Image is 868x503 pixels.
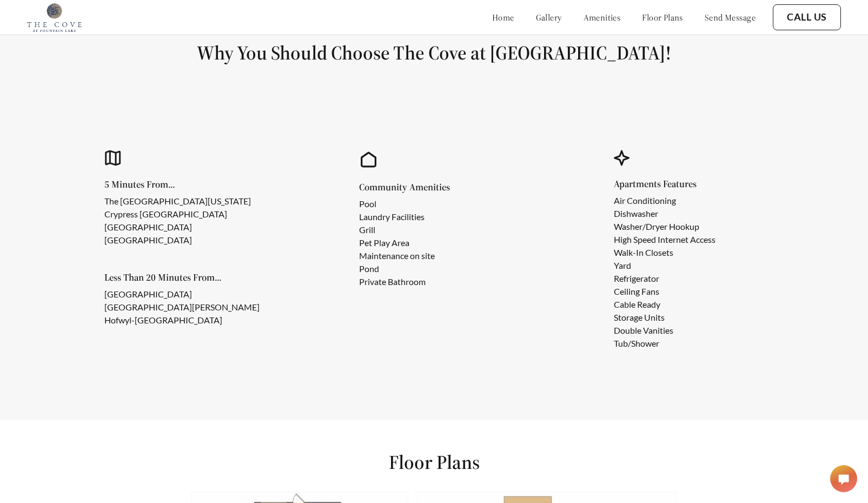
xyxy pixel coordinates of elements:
[359,197,435,210] li: Pool
[787,11,827,23] a: Call Us
[536,12,562,23] a: gallery
[359,275,435,288] li: Private Bathroom
[614,324,715,337] li: Double Vanities
[614,179,733,189] h5: Apartments Features
[359,249,435,262] li: Maintenance on site
[614,285,715,298] li: Ceiling Fans
[614,311,715,324] li: Storage Units
[614,337,715,350] li: Tub/Shower
[614,233,715,246] li: High Speed Internet Access
[104,208,251,221] li: Crypress [GEOGRAPHIC_DATA]
[104,273,277,282] h5: Less Than 20 Minutes From...
[104,288,260,301] li: [GEOGRAPHIC_DATA]
[104,180,268,189] h5: 5 Minutes From...
[492,12,514,23] a: home
[614,194,715,207] li: Air Conditioning
[773,4,841,30] button: Call Us
[705,12,756,23] a: send message
[104,221,251,234] li: [GEOGRAPHIC_DATA]
[27,3,82,32] img: Company logo
[614,246,715,259] li: Walk-In Closets
[104,195,251,208] li: The [GEOGRAPHIC_DATA][US_STATE]
[389,450,480,474] h1: Floor Plans
[359,210,435,223] li: Laundry Facilities
[104,234,251,247] li: [GEOGRAPHIC_DATA]
[359,262,435,275] li: Pond
[359,182,452,192] h5: Community Amenities
[584,12,621,23] a: amenities
[614,259,715,272] li: Yard
[359,223,435,236] li: Grill
[642,12,683,23] a: floor plans
[614,220,715,233] li: Washer/Dryer Hookup
[614,207,715,220] li: Dishwasher
[614,298,715,311] li: Cable Ready
[104,301,260,314] li: [GEOGRAPHIC_DATA][PERSON_NAME]
[104,314,260,327] li: Hofwyl-[GEOGRAPHIC_DATA]
[359,236,435,249] li: Pet Play Area
[614,272,715,285] li: Refrigerator
[26,41,842,65] h1: Why You Should Choose The Cove at [GEOGRAPHIC_DATA]!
